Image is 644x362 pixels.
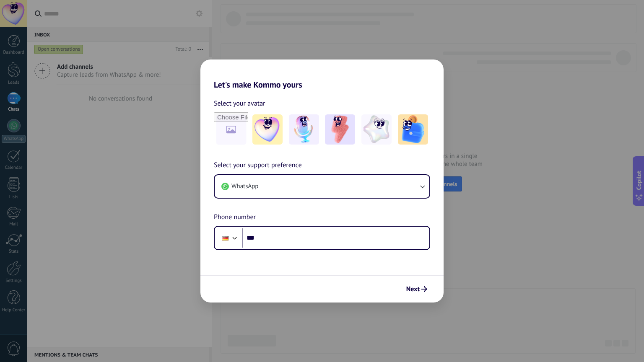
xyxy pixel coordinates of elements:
[214,98,265,109] span: Select your avatar
[325,114,355,145] img: -3.jpeg
[231,182,258,191] span: WhatsApp
[214,160,302,171] span: Select your support preference
[200,59,444,90] h2: Let's make Kommo yours
[361,114,392,145] img: -4.jpeg
[402,282,431,296] button: Next
[398,114,428,145] img: -5.jpeg
[217,229,233,247] div: Germany: + 49
[215,175,429,198] button: WhatsApp
[289,114,319,145] img: -2.jpeg
[406,286,420,292] span: Next
[214,212,256,223] span: Phone number
[252,114,283,145] img: -1.jpeg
